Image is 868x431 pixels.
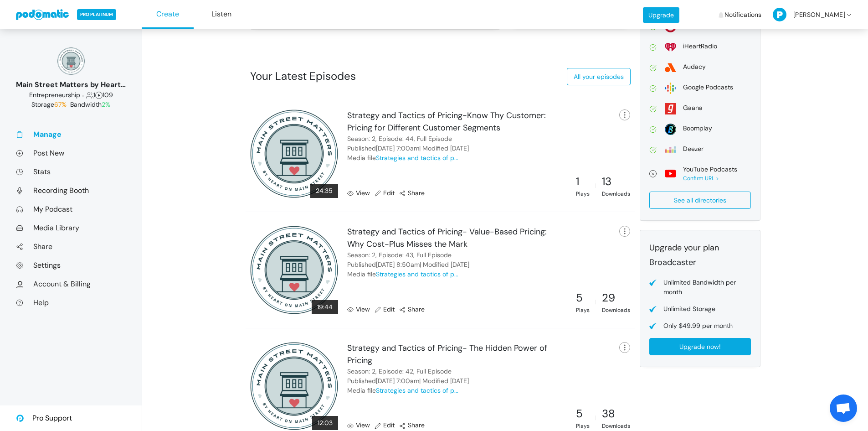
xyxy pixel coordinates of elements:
a: View [347,421,370,430]
span: [PERSON_NAME] [793,1,845,28]
a: View [347,188,370,198]
div: Unlimited Storage [663,304,715,314]
span: Followers [86,91,93,99]
div: Downloads [602,306,630,314]
div: Deezer [683,144,704,154]
div: Boomplay [683,124,712,133]
img: i_heart_radio-0fea502c98f50158959bea423c94b18391c60ffcc3494be34c3ccd60b54f1ade.svg [665,42,676,53]
a: Share [399,421,425,430]
div: Season: 2, Episode: 43, Full Episode [347,250,452,260]
div: 19:44 [312,300,338,314]
div: iHeartRadio [683,42,717,51]
time: October 13, 2025 7:00am [376,144,419,152]
img: 300x300_17130234.png [250,109,339,198]
div: Strategy and Tactics of Pricing-Know Thy Customer: Pricing for Different Customer Segments [347,109,565,134]
div: Plays [576,422,590,430]
div: Confirm URL > [683,174,737,182]
a: Audacy [649,62,751,73]
a: Strategies and tactics of p... [376,154,458,162]
a: See all directories [649,192,751,209]
time: October 9, 2025 8:50am [376,260,420,269]
div: Media file [347,153,458,163]
a: Share [16,242,126,251]
div: 5 [576,405,590,422]
div: Published | Modified [DATE] [347,144,469,153]
div: Google Podcasts [683,83,733,92]
img: boomplay-2b96be17c781bb6067f62690a2aa74937c828758cf5668dffdf1db111eff7552.svg [665,124,676,135]
a: Account & Billing [16,279,126,289]
a: Recording Booth [16,186,126,195]
div: Open chat [830,395,857,422]
div: | [595,298,596,306]
div: Strategy and Tactics of Pricing- Value-Based Pricing: Why Cost-Plus Misses the Mark [347,226,565,250]
div: Only $49.99 per month [663,321,733,331]
a: Create [142,0,194,29]
div: 13 [602,173,630,190]
span: PRO PLATINUM [77,9,116,20]
span: 67% [54,100,67,109]
a: iHeartRadio [649,42,751,53]
div: Your Latest Episodes [250,68,356,84]
a: Stats [16,167,126,177]
div: Audacy [683,62,706,72]
img: audacy-5d0199fadc8dc77acc7c395e9e27ef384d0cbdead77bf92d3603ebf283057071.svg [665,62,676,73]
div: Unlimited Bandwidth per month [663,278,751,297]
a: Share [399,188,425,198]
div: 12:03 [312,416,338,430]
div: | [595,182,596,190]
div: Plays [576,190,590,198]
img: youtube-a762549b032a4d8d7c7d8c7d6f94e90d57091a29b762dad7ef63acd86806a854.svg [665,168,676,179]
img: gaana-acdc428d6f3a8bcf3dfc61bc87d1a5ed65c1dda5025f5609f03e44ab3dd96560.svg [665,103,676,114]
a: Edit [375,305,395,314]
div: Season: 2, Episode: 44, Full Episode [347,134,452,144]
a: Upgrade now! [649,338,751,355]
div: Main Street Matters by Heart on [GEOGRAPHIC_DATA] [16,79,126,90]
a: Boomplay [649,124,751,135]
a: Manage [16,130,126,139]
div: Season: 2, Episode: 42, Full Episode [347,367,452,376]
img: 300x300_17130234.png [250,226,339,314]
div: 29 [602,290,630,306]
a: Settings [16,260,126,270]
div: Media file [347,386,458,395]
span: Notifications [724,1,761,28]
a: Gaana [649,103,751,114]
div: Plays [576,306,590,314]
a: View [347,305,370,314]
a: Post New [16,148,126,158]
span: 2% [102,100,110,109]
div: Published | Modified [DATE] [347,260,469,270]
a: Pro Support [16,405,72,431]
a: My Podcast [16,204,126,214]
a: [PERSON_NAME] [773,1,853,28]
div: 1 109 [16,90,126,100]
time: October 6, 2025 7:00am [376,377,419,385]
div: Upgrade your plan [649,242,751,254]
img: 300x300_17130234.png [250,342,339,431]
a: Edit [375,188,395,198]
div: Strategy and Tactics of Pricing- The Hidden Power of Pricing [347,342,565,367]
a: Listen [195,0,247,29]
span: Bandwidth [70,100,110,109]
a: All your episodes [567,68,631,85]
a: Help [16,298,126,307]
span: Episodes [95,91,103,99]
span: Business: Entrepreneurship [29,91,80,99]
a: Strategies and tactics of p... [376,386,458,395]
div: YouTube Podcasts [683,165,737,174]
a: Strategies and tactics of p... [376,270,458,278]
img: google-2dbf3626bd965f54f93204bbf7eeb1470465527e396fa5b4ad72d911f40d0c40.svg [665,83,676,94]
a: Media Library [16,223,126,233]
a: YouTube Podcasts Confirm URL > [649,165,751,182]
a: Edit [375,421,395,430]
img: deezer-17854ec532559b166877d7d89d3279c345eec2f597ff2478aebf0db0746bb0cd.svg [665,144,676,156]
a: Deezer [649,144,751,156]
div: 1 [576,173,590,190]
div: Downloads [602,422,630,430]
img: 150x150_17130234.png [57,47,85,75]
div: 38 [602,405,630,422]
div: Published | Modified [DATE] [347,376,469,386]
div: Broadcaster [649,256,751,269]
div: Media file [347,270,458,279]
div: 5 [576,290,590,306]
